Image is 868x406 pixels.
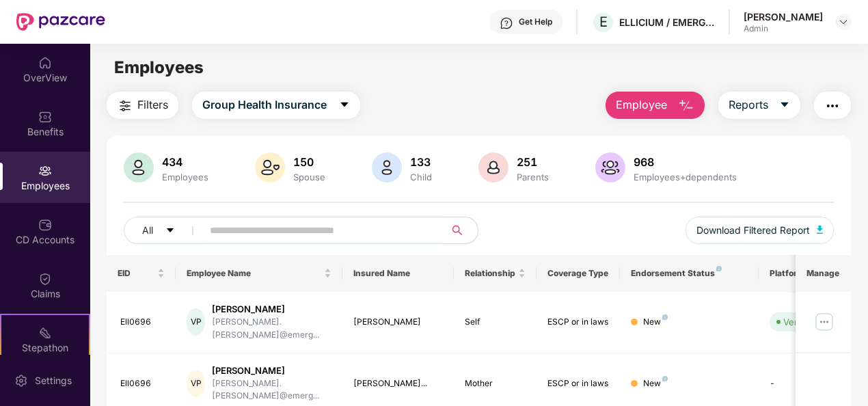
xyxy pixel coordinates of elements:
img: svg+xml;base64,PHN2ZyBpZD0iQmVuZWZpdHMiIHhtbG5zPSJodHRwOi8vd3d3LnczLm9yZy8yMDAwL3N2ZyIgd2lkdGg9Ij... [38,110,52,124]
img: svg+xml;base64,PHN2ZyBpZD0iSG9tZSIgeG1sbnM9Imh0dHA6Ly93d3cudzMub3JnLzIwMDAvc3ZnIiB3aWR0aD0iMjAiIG... [38,56,52,70]
div: VP [187,308,205,336]
div: [PERSON_NAME] [212,364,331,377]
img: svg+xml;base64,PHN2ZyBpZD0iRW1wbG95ZWVzIiB4bWxucz0iaHR0cDovL3d3dy53My5vcmcvMjAwMC9zdmciIHdpZHRoPS... [38,164,52,178]
div: 968 [631,155,740,169]
div: 434 [159,155,211,169]
img: svg+xml;base64,PHN2ZyB4bWxucz0iaHR0cDovL3d3dy53My5vcmcvMjAwMC9zdmciIHhtbG5zOnhsaW5rPSJodHRwOi8vd3... [372,152,402,182]
img: svg+xml;base64,PHN2ZyB4bWxucz0iaHR0cDovL3d3dy53My5vcmcvMjAwMC9zdmciIHdpZHRoPSI4IiBoZWlnaHQ9IjgiIH... [716,266,722,271]
div: 251 [514,155,552,169]
div: Platform Status [770,268,845,279]
div: Mother [465,377,526,390]
div: [PERSON_NAME] [212,303,331,316]
div: 133 [407,155,435,169]
div: Settings [31,374,76,388]
span: Employee [616,96,667,113]
span: caret-down [779,99,790,111]
div: New [643,316,668,329]
img: svg+xml;base64,PHN2ZyB4bWxucz0iaHR0cDovL3d3dy53My5vcmcvMjAwMC9zdmciIHdpZHRoPSIyNCIgaGVpZ2h0PSIyNC... [117,98,133,114]
div: Child [407,172,435,182]
div: Employees [159,172,211,182]
th: Coverage Type [537,255,620,292]
span: caret-down [165,226,175,236]
div: Spouse [290,172,328,182]
span: Relationship [465,268,516,279]
img: svg+xml;base64,PHN2ZyB4bWxucz0iaHR0cDovL3d3dy53My5vcmcvMjAwMC9zdmciIHdpZHRoPSI4IiBoZWlnaHQ9IjgiIH... [662,314,668,320]
img: svg+xml;base64,PHN2ZyBpZD0iRHJvcGRvd24tMzJ4MzIiIHhtbG5zPSJodHRwOi8vd3d3LnczLm9yZy8yMDAwL3N2ZyIgd2... [838,16,849,27]
div: New [643,377,668,390]
span: Employees [114,57,204,77]
img: svg+xml;base64,PHN2ZyB4bWxucz0iaHR0cDovL3d3dy53My5vcmcvMjAwMC9zdmciIHhtbG5zOnhsaW5rPSJodHRwOi8vd3... [124,152,154,182]
img: svg+xml;base64,PHN2ZyB4bWxucz0iaHR0cDovL3d3dy53My5vcmcvMjAwMC9zdmciIHhtbG5zOnhsaW5rPSJodHRwOi8vd3... [255,152,285,182]
div: [PERSON_NAME] [353,316,443,329]
div: ELLICIUM / EMERGYS SOLUTIONS PRIVATE LIMITED [619,16,715,29]
button: Allcaret-down [124,217,207,244]
img: svg+xml;base64,PHN2ZyB4bWxucz0iaHR0cDovL3d3dy53My5vcmcvMjAwMC9zdmciIHhtbG5zOnhsaW5rPSJodHRwOi8vd3... [678,98,694,114]
span: search [444,225,471,236]
img: New Pazcare Logo [16,13,105,31]
div: Endorsement Status [631,268,748,279]
img: svg+xml;base64,PHN2ZyB4bWxucz0iaHR0cDovL3d3dy53My5vcmcvMjAwMC9zdmciIHdpZHRoPSI4IiBoZWlnaHQ9IjgiIH... [662,376,668,381]
span: Employee Name [187,268,321,279]
span: EID [118,268,155,279]
span: All [142,223,153,238]
div: 150 [290,155,328,169]
span: Group Health Insurance [202,96,327,113]
div: Ell0696 [120,377,165,390]
th: Manage [796,255,851,292]
div: ESCP or in laws [547,377,609,390]
div: VP [187,370,205,397]
th: Insured Name [342,255,454,292]
button: Filters [107,92,178,119]
button: Download Filtered Report [686,217,835,244]
div: Self [465,316,526,329]
div: [PERSON_NAME] [744,10,823,23]
div: Employees+dependents [631,172,740,182]
div: [PERSON_NAME].[PERSON_NAME]@emerg... [212,316,331,342]
div: Verified [783,315,816,329]
img: manageButton [813,311,835,333]
div: Ell0696 [120,316,165,329]
span: caret-down [339,99,350,111]
th: Relationship [454,255,537,292]
button: search [444,217,478,244]
img: svg+xml;base64,PHN2ZyB4bWxucz0iaHR0cDovL3d3dy53My5vcmcvMjAwMC9zdmciIHhtbG5zOnhsaW5rPSJodHRwOi8vd3... [817,226,824,234]
div: Stepathon [1,341,89,355]
img: svg+xml;base64,PHN2ZyB4bWxucz0iaHR0cDovL3d3dy53My5vcmcvMjAwMC9zdmciIHdpZHRoPSIyMSIgaGVpZ2h0PSIyMC... [38,326,52,340]
div: [PERSON_NAME]... [353,377,443,390]
div: Admin [744,23,823,34]
span: Filters [137,96,168,113]
div: [PERSON_NAME].[PERSON_NAME]@emerg... [212,377,331,403]
img: svg+xml;base64,PHN2ZyB4bWxucz0iaHR0cDovL3d3dy53My5vcmcvMjAwMC9zdmciIHdpZHRoPSIyNCIgaGVpZ2h0PSIyNC... [824,98,841,114]
div: Get Help [519,16,552,27]
img: svg+xml;base64,PHN2ZyB4bWxucz0iaHR0cDovL3d3dy53My5vcmcvMjAwMC9zdmciIHhtbG5zOnhsaW5rPSJodHRwOi8vd3... [478,152,508,182]
th: EID [107,255,176,292]
button: Reportscaret-down [718,92,800,119]
button: Employee [606,92,705,119]
img: svg+xml;base64,PHN2ZyB4bWxucz0iaHR0cDovL3d3dy53My5vcmcvMjAwMC9zdmciIHhtbG5zOnhsaW5rPSJodHRwOi8vd3... [595,152,625,182]
div: ESCP or in laws [547,316,609,329]
span: E [599,14,608,30]
img: svg+xml;base64,PHN2ZyBpZD0iSGVscC0zMngzMiIgeG1sbnM9Imh0dHA6Ly93d3cudzMub3JnLzIwMDAvc3ZnIiB3aWR0aD... [500,16,513,30]
button: Group Health Insurancecaret-down [192,92,360,119]
div: Parents [514,172,552,182]
th: Employee Name [176,255,342,292]
img: svg+xml;base64,PHN2ZyBpZD0iQ2xhaW0iIHhtbG5zPSJodHRwOi8vd3d3LnczLm9yZy8yMDAwL3N2ZyIgd2lkdGg9IjIwIi... [38,272,52,286]
span: Download Filtered Report [696,223,810,238]
span: Reports [729,96,768,113]
img: svg+xml;base64,PHN2ZyBpZD0iQ0RfQWNjb3VudHMiIGRhdGEtbmFtZT0iQ0QgQWNjb3VudHMiIHhtbG5zPSJodHRwOi8vd3... [38,218,52,232]
img: svg+xml;base64,PHN2ZyBpZD0iU2V0dGluZy0yMHgyMCIgeG1sbnM9Imh0dHA6Ly93d3cudzMub3JnLzIwMDAvc3ZnIiB3aW... [14,374,28,388]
